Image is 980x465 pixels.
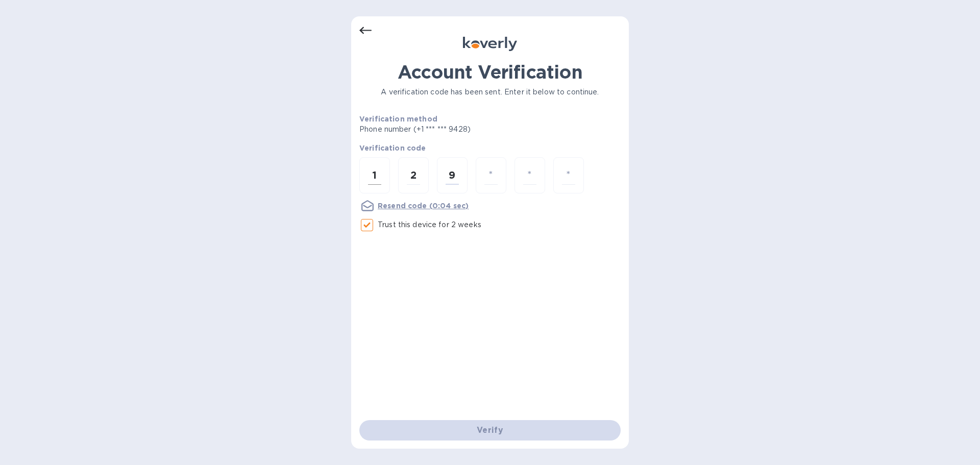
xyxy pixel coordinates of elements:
p: Trust this device for 2 weeks [378,219,481,230]
p: Verification code [359,143,621,153]
u: Resend code (0:04 sec) [378,202,469,210]
p: Phone number (+1 *** *** 9428) [359,124,549,135]
h1: Account Verification [359,61,621,83]
b: Verification method [359,115,437,123]
p: A verification code has been sent. Enter it below to continue. [359,87,621,97]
